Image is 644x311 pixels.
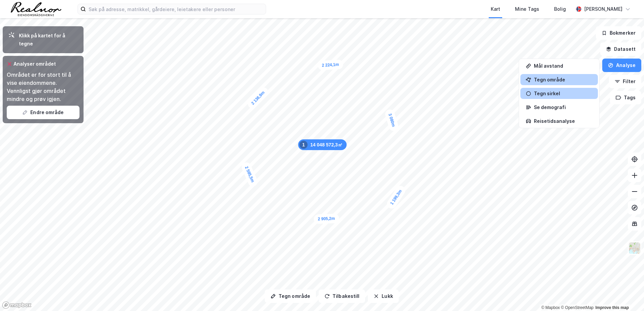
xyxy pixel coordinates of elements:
div: Tegn sirkel [534,91,592,96]
div: Map marker [385,184,407,210]
div: Map marker [318,60,343,70]
div: Kontrollprogram for chat [610,279,644,311]
div: Map marker [314,214,339,224]
div: Mål avstand [534,63,592,69]
button: Bokmerker [596,26,641,40]
div: Mine Tags [515,5,539,13]
button: Datasett [600,42,641,56]
div: Klikk på kartet for å tegne [19,32,78,48]
button: Filter [609,75,641,88]
a: OpenStreetMap [561,305,593,310]
img: realnor-logo.934646d98de889bb5806.png [11,2,61,16]
div: Map marker [240,161,259,188]
div: Se demografi [534,104,592,110]
a: Improve this map [595,305,629,310]
div: Området er for stort til å vise eiendommene. Vennligst gjør området mindre og prøv igjen. [7,71,79,103]
button: Tilbakestill [319,289,365,303]
div: Map marker [384,108,399,132]
div: Map marker [298,139,347,150]
a: Mapbox [541,305,560,310]
div: Map marker [246,85,270,110]
div: [PERSON_NAME] [584,5,622,13]
div: Reisetidsanalyse [534,118,592,124]
input: Søk på adresse, matrikkel, gårdeiere, leietakere eller personer [86,4,266,14]
button: Tags [610,91,641,104]
div: Analyser området [13,60,56,68]
img: Z [628,242,641,254]
div: Bolig [554,5,566,13]
div: 1 [299,141,308,149]
button: Endre område [7,106,79,119]
iframe: Chat Widget [610,279,644,311]
button: Lukk [368,289,398,303]
a: Mapbox homepage [2,301,32,309]
div: Tegn område [534,77,592,82]
button: Analyse [602,59,641,72]
button: Tegn område [265,289,316,303]
div: Kart [491,5,500,13]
